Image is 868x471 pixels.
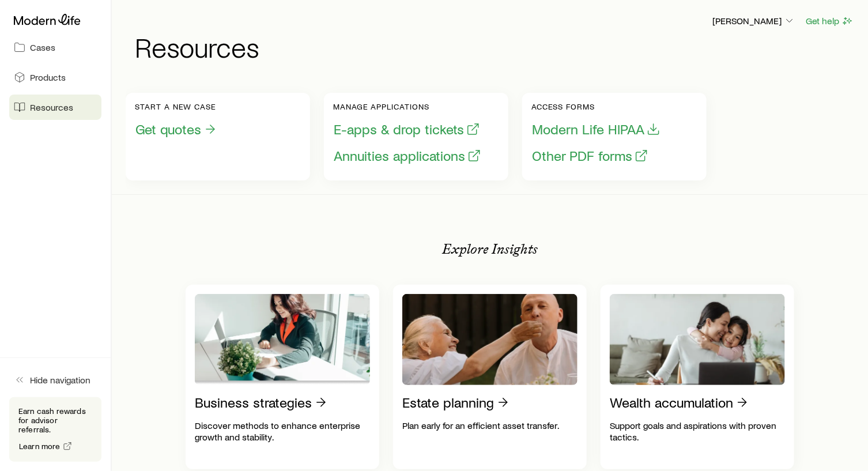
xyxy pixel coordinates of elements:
[333,120,481,138] button: E-apps & drop tickets
[135,120,218,138] button: Get quotes
[531,120,661,138] button: Modern Life HIPAA
[9,35,101,60] a: Cases
[333,147,482,165] button: Annuities applications
[610,294,785,385] img: Wealth accumulation
[531,147,649,165] button: Other PDF forms
[402,420,578,431] p: Plan early for an efficient asset transfer.
[19,442,61,450] span: Learn more
[9,397,101,462] div: Earn cash rewards for advisor referrals.Learn more
[531,102,661,111] p: Access forms
[393,285,587,469] a: Estate planningPlan early for an efficient asset transfer.
[712,14,796,28] button: [PERSON_NAME]
[442,241,538,257] p: Explore Insights
[30,374,90,386] span: Hide navigation
[18,406,92,434] p: Earn cash rewards for advisor referrals.
[135,102,218,111] p: Start a new case
[601,285,794,469] a: Wealth accumulationSupport goals and aspirations with proven tactics.
[30,42,55,53] span: Cases
[186,285,379,469] a: Business strategiesDiscover methods to enhance enterprise growth and stability.
[195,294,370,385] img: Business strategies
[135,33,854,61] h1: Resources
[9,367,101,393] button: Hide navigation
[610,420,785,443] p: Support goals and aspirations with proven tactics.
[30,101,73,113] span: Resources
[805,14,854,28] button: Get help
[30,71,66,83] span: Products
[195,394,312,410] p: Business strategies
[402,394,494,410] p: Estate planning
[333,102,482,111] p: Manage applications
[610,394,733,410] p: Wealth accumulation
[402,294,578,385] img: Estate planning
[195,420,370,443] p: Discover methods to enhance enterprise growth and stability.
[9,95,101,120] a: Resources
[712,15,795,27] p: [PERSON_NAME]
[9,65,101,90] a: Products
